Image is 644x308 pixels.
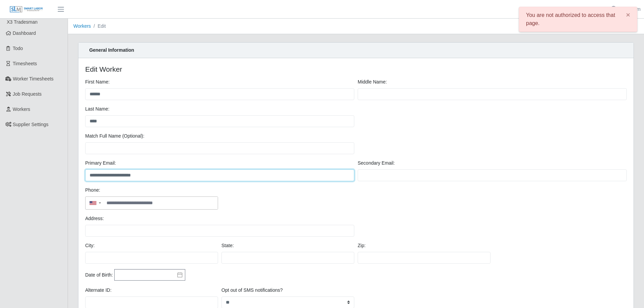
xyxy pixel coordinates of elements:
[13,46,23,51] span: Todo
[358,242,365,249] label: Zip:
[73,23,91,29] a: Workers
[85,133,144,140] label: Match Full Name (Optional):
[85,287,112,294] label: Alternate ID:
[13,76,53,81] span: Worker Timesheets
[13,91,42,97] span: Job Requests
[13,106,30,112] span: Workers
[9,6,43,13] img: SLM Logo
[85,160,116,167] label: Primary Email:
[86,197,104,209] div: Country Code Selector
[85,187,100,194] label: Phone:
[519,7,637,32] div: You are not authorized to access that page.
[91,23,106,30] li: Edit
[13,30,36,36] span: Dashboard
[13,61,37,66] span: Timesheets
[221,242,234,249] label: State:
[85,242,95,249] label: City:
[89,47,134,53] strong: General Information
[7,19,38,25] span: X3 Tradesman
[85,271,113,279] label: Date of Birth:
[358,78,387,86] label: Middle Name:
[85,215,104,222] label: Address:
[85,78,110,86] label: First Name:
[221,287,283,294] label: Opt out of SMS notifications?
[85,105,110,113] label: Last Name:
[358,160,395,167] label: Secondary Email:
[622,6,641,13] a: X3 Team
[98,202,102,204] span: ▼
[13,122,49,127] span: Supplier Settings
[85,65,305,73] h4: Edit Worker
